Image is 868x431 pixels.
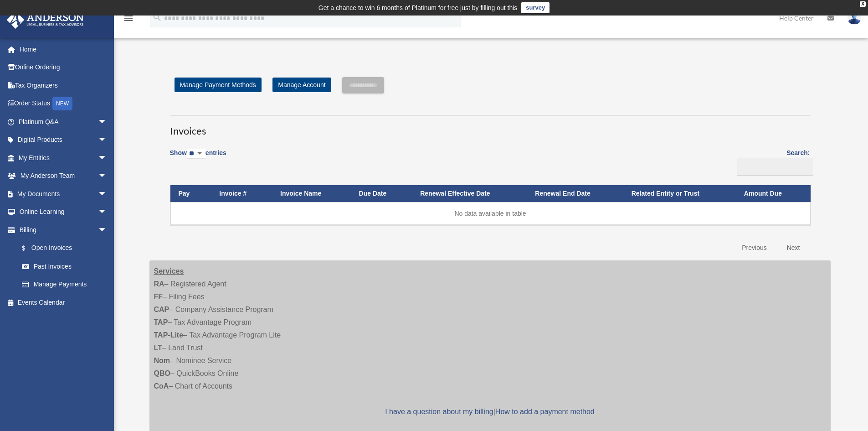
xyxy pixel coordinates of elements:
img: Anderson Advisors Platinum Portal [4,11,87,29]
a: Manage Account [272,78,331,92]
strong: CAP [154,306,169,313]
th: Renewal End Date: activate to sort column ascending [527,185,623,202]
label: Search: [734,147,810,176]
td: No data available in table [170,202,811,225]
a: I have a question about my billing [385,408,493,415]
strong: QBO [154,369,170,377]
a: Events Calendar [6,293,121,312]
input: Search: [737,158,813,176]
span: $ [27,243,31,254]
div: NEW [52,97,72,110]
a: Tax Organizers [6,76,121,94]
a: Billingarrow_drop_down [6,221,116,239]
strong: Nom [154,357,170,364]
a: menu [123,16,134,24]
th: Pay: activate to sort column descending [170,185,211,202]
i: search [152,12,162,22]
a: My Anderson Teamarrow_drop_down [6,167,121,185]
span: arrow_drop_down [98,221,116,239]
i: menu [123,13,134,24]
strong: FF [154,293,163,301]
th: Invoice #: activate to sort column ascending [211,185,272,202]
a: Manage Payments [13,275,116,294]
a: My Entitiesarrow_drop_down [6,149,121,167]
a: Home [6,40,121,58]
div: close [860,1,866,7]
p: | [154,405,826,418]
a: Online Learningarrow_drop_down [6,203,121,221]
a: Previous [735,239,773,257]
strong: CoA [154,382,169,390]
span: arrow_drop_down [98,185,116,203]
strong: Services [154,267,184,275]
h3: Invoices [170,115,810,138]
a: My Documentsarrow_drop_down [6,185,121,203]
span: arrow_drop_down [98,203,116,222]
a: Online Ordering [6,58,121,77]
a: Order StatusNEW [6,94,121,113]
strong: RA [154,280,164,288]
strong: TAP-Lite [154,331,184,339]
a: How to add a payment method [495,408,595,415]
th: Renewal Effective Date: activate to sort column ascending [412,185,527,202]
img: User Pic [847,11,861,25]
label: Show entries [170,147,226,168]
strong: LT [154,344,162,352]
span: arrow_drop_down [98,149,116,167]
select: Showentries [187,149,205,159]
a: Digital Productsarrow_drop_down [6,131,121,149]
a: Platinum Q&Aarrow_drop_down [6,113,121,131]
th: Due Date: activate to sort column ascending [351,185,412,202]
th: Amount Due: activate to sort column ascending [736,185,811,202]
a: Past Invoices [13,257,116,275]
strong: TAP [154,318,168,326]
span: arrow_drop_down [98,113,116,131]
th: Invoice Name: activate to sort column ascending [272,185,351,202]
a: survey [521,2,550,13]
span: arrow_drop_down [98,167,116,186]
a: Manage Payment Methods [175,78,262,92]
th: Related Entity or Trust: activate to sort column ascending [623,185,736,202]
div: Get a chance to win 6 months of Platinum for free just by filling out this [318,2,518,13]
a: Next [780,239,807,257]
a: $Open Invoices [13,239,112,258]
span: arrow_drop_down [98,131,116,150]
